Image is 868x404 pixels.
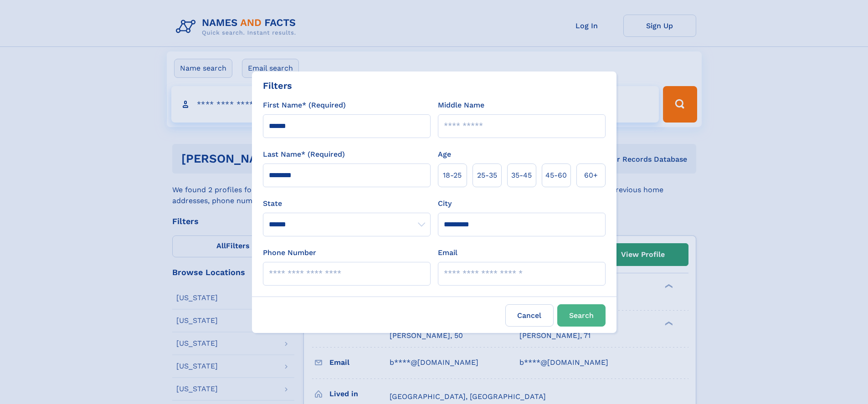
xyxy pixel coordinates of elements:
[263,198,431,209] label: State
[438,149,451,160] label: Age
[263,149,345,160] label: Last Name* (Required)
[505,304,554,327] label: Cancel
[263,247,316,258] label: Phone Number
[584,170,598,181] span: 60+
[511,170,532,181] span: 35‑45
[443,170,462,181] span: 18‑25
[263,79,292,92] div: Filters
[263,100,346,111] label: First Name* (Required)
[557,304,606,327] button: Search
[477,170,497,181] span: 25‑35
[545,170,567,181] span: 45‑60
[438,247,457,258] label: Email
[438,198,452,209] label: City
[438,100,484,111] label: Middle Name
